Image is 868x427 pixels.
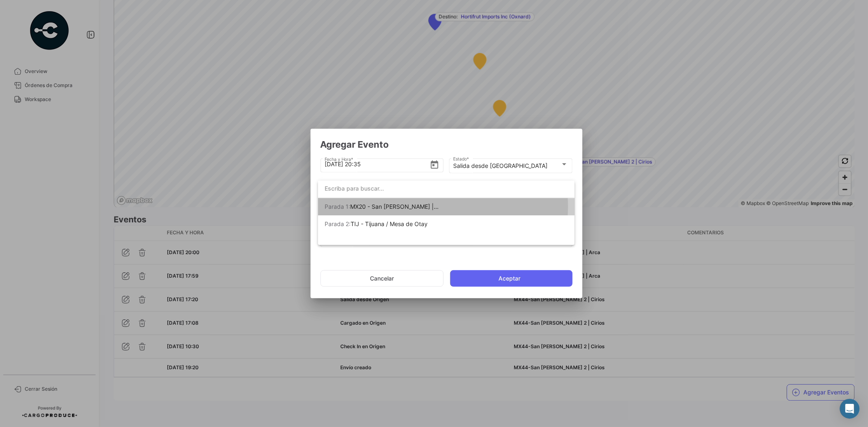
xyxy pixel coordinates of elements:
input: dropdown search [318,180,575,197]
span: TIJ - Tijuana / Mesa de Otay [351,220,428,227]
span: Parada 1: [325,203,350,210]
span: MX20 - San Quintín | Arca [350,203,448,210]
span: Parada 2: [325,220,351,227]
div: Abrir Intercom Messenger [840,399,860,419]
